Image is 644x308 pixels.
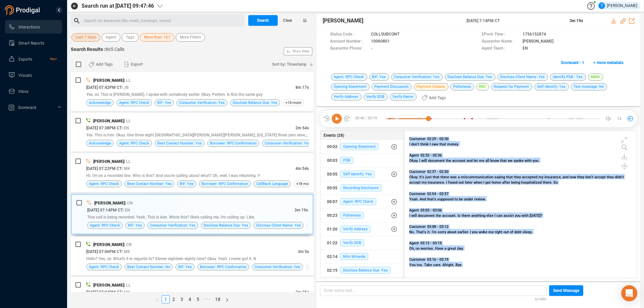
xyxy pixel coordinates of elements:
[124,159,131,164] span: | LL
[474,197,486,201] span: review.
[419,159,421,163] span: I
[162,295,170,303] li: 1
[8,84,57,98] a: Inbox
[340,239,364,246] span: Verify DOB
[530,213,542,218] span: [DATE]?
[488,230,495,234] span: me
[418,213,436,218] span: document
[447,142,459,146] span: money.
[89,140,111,146] span: Acknowledge
[85,59,117,70] button: Add Tags
[433,175,440,179] span: that
[590,57,627,68] button: + more metadata
[340,253,368,260] span: Mini Miranda
[523,38,553,45] span: [PERSON_NAME]
[418,93,450,103] button: Add Tags
[18,57,32,62] span: Exports
[122,290,130,295] span: | MK
[327,183,337,193] div: 00:05
[284,47,312,55] button: Show Stats
[93,283,124,288] span: [PERSON_NAME]
[170,295,178,303] li: 2
[421,246,435,251] span: worries.
[327,141,337,152] div: 00:02
[86,166,122,171] span: [DATE] 07:22PM CT
[327,224,337,235] div: 01:20
[458,230,470,234] span: earlier.
[257,15,269,26] span: Search
[123,208,130,212] span: | EN
[127,264,170,270] span: Best Contact Number: No
[483,180,485,185] span: I
[472,230,479,234] span: you
[553,285,579,296] span: Send Message
[320,195,404,208] button: 00:07Agent: RPC Check
[439,142,447,146] span: that
[71,153,314,192] div: [PERSON_NAME]| LL[DATE] 07:22PM CT| MK4m 54sHi. I'm on a recorded line. Who is this? And you're c...
[320,278,404,291] button: 02:20Disclose Client Name: Yes
[467,159,474,163] span: and
[482,38,519,45] span: Guarantor Name :
[178,264,192,270] span: BIF: Yes
[459,180,465,185] span: out
[510,230,514,234] span: of
[409,175,419,179] span: Okay.
[330,45,368,52] span: Guarantor Phone :
[494,175,506,179] span: saying
[422,180,428,185] span: my
[255,264,300,270] span: Consumer Verification: Yes
[424,263,433,267] span: Take
[179,100,225,106] span: Consumer Verification: Yes
[598,2,637,9] div: [PERSON_NAME]
[122,85,129,90] span: | JB
[485,159,490,163] span: all
[615,175,624,179] span: didn't
[502,180,511,185] span: after
[125,201,133,205] span: | CN
[447,230,458,234] span: about
[514,175,522,179] span: they
[409,230,416,234] span: No.
[544,175,562,179] span: insurance,
[514,230,523,234] span: debt
[223,295,231,303] li: Next Page
[411,142,420,146] span: don't
[178,295,186,303] li: 3
[371,45,372,52] span: -
[432,142,439,146] span: owe
[419,175,425,179] span: It's
[265,140,310,146] span: Consumer Verification: Yes
[490,159,500,163] span: know
[440,175,450,179] span: there
[71,113,314,151] div: [PERSON_NAME]| LL[DATE] 07:38PM CT| EN2m 54sYes. This is him. Okay. One three eight [GEOGRAPHIC_D...
[86,92,263,97] span: Yes, sir. This is [PERSON_NAME]. I spoke with somebody earlier. Okay. Perfect. Is this the same guy
[180,181,194,187] span: BIF: Yes
[327,155,337,166] div: 00:03
[122,126,129,130] span: | EN
[170,296,177,303] a: 2
[503,213,515,218] span: assist
[340,198,376,205] span: Agent: RPC Check
[607,175,615,179] span: they
[155,298,159,302] span: left
[278,15,298,26] button: Clear
[5,5,42,15] img: prodigal-logo
[458,213,462,218] span: Is
[442,263,455,267] span: Alright.
[585,175,594,179] span: don't
[162,296,169,303] a: 1
[296,290,309,295] span: 3m 35s
[428,180,446,185] span: insurance.
[458,175,461,179] span: a
[430,142,432,146] span: I
[5,68,62,82] li: Visuals
[437,197,454,201] span: supposed
[90,222,120,229] span: Agent: RPC Check
[511,180,521,185] span: being
[470,230,472,234] span: I
[320,209,404,222] button: 00:23Politeness
[8,20,57,34] a: Interactions
[210,140,257,146] span: Borrower: RPC Confirmation
[557,57,588,68] button: Scorecard • 1
[200,264,247,270] span: Borrower: RPC Confirmation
